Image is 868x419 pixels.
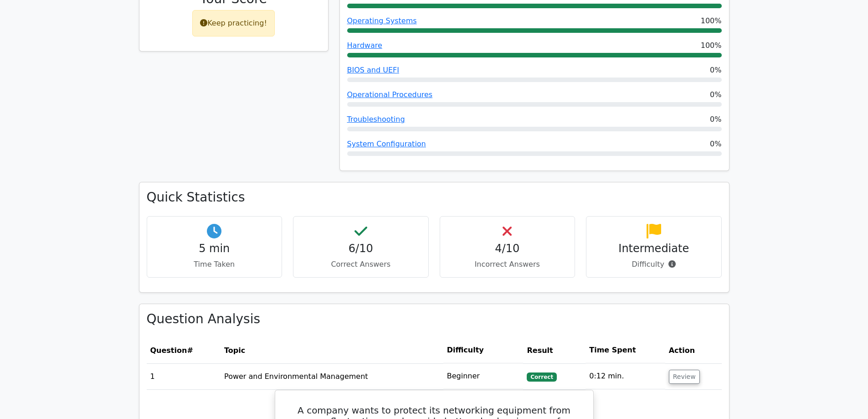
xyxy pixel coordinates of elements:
[665,337,722,363] th: Action
[221,363,443,389] td: Power and Environmental Management
[586,363,665,389] td: 0:12 min.
[301,259,421,270] p: Correct Answers
[221,337,443,363] th: Topic
[701,40,722,51] span: 100%
[443,337,524,363] th: Difficulty
[669,370,700,384] button: Review
[710,65,721,76] span: 0%
[347,140,426,148] a: System Configuration
[147,190,722,205] h3: Quick Statistics
[710,89,721,100] span: 0%
[347,90,433,99] a: Operational Procedures
[701,16,722,26] span: 100%
[147,363,221,389] td: 1
[301,242,421,255] h4: 6/10
[523,337,586,363] th: Result
[527,372,556,382] span: Correct
[347,41,382,50] a: Hardware
[192,10,275,36] div: Keep practicing!
[594,242,714,255] h4: Intermediate
[347,66,399,74] a: BIOS and UEFI
[447,259,568,270] p: Incorrect Answers
[147,311,722,327] h3: Question Analysis
[443,363,524,389] td: Beginner
[347,16,417,25] a: Operating Systems
[710,114,721,125] span: 0%
[150,346,187,355] span: Question
[347,115,405,124] a: Troubleshooting
[147,337,221,363] th: #
[586,337,665,363] th: Time Spent
[154,242,275,255] h4: 5 min
[154,259,275,270] p: Time Taken
[447,242,568,255] h4: 4/10
[594,259,714,270] p: Difficulty
[710,139,721,150] span: 0%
